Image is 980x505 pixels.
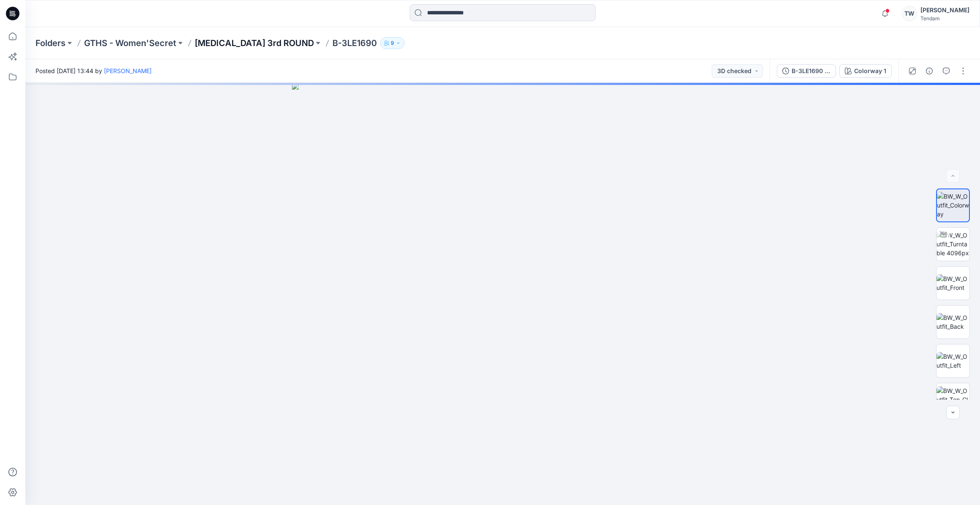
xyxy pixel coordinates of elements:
span: Posted [DATE] 13:44 by [35,66,152,75]
img: BW_W_Outfit_Left [936,352,969,370]
img: BW_W_Outfit_Turntable 4096px [936,231,969,257]
button: Details [923,64,936,78]
div: B-3LE1690 Correct Color [792,66,830,76]
img: BW_W_Outfit_Back [936,313,969,331]
button: Colorway 1 [839,64,892,78]
a: [MEDICAL_DATA] 3rd ROUND [195,37,314,49]
div: Colorway 1 [854,66,886,76]
a: GTHS - Women'Secret [84,37,176,49]
img: BW_W_Outfit_Front [936,274,969,292]
img: BW_W_Outfit_Colorway [937,192,969,218]
button: B-3LE1690 Correct Color [777,64,836,78]
button: 9 [380,37,405,49]
a: Folders [35,37,65,49]
img: eyJhbGciOiJIUzI1NiIsImtpZCI6IjAiLCJzbHQiOiJzZXMiLCJ0eXAiOiJKV1QifQ.eyJkYXRhIjp7InR5cGUiOiJzdG9yYW... [292,83,714,505]
p: B-3LE1690 [332,37,377,49]
div: [PERSON_NAME] [920,5,969,15]
img: BW_W_Outfit_Top_CloseUp [936,386,969,413]
div: TW [902,6,917,21]
a: [PERSON_NAME] [104,67,152,74]
div: Tendam [920,15,969,22]
p: 9 [391,38,394,48]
